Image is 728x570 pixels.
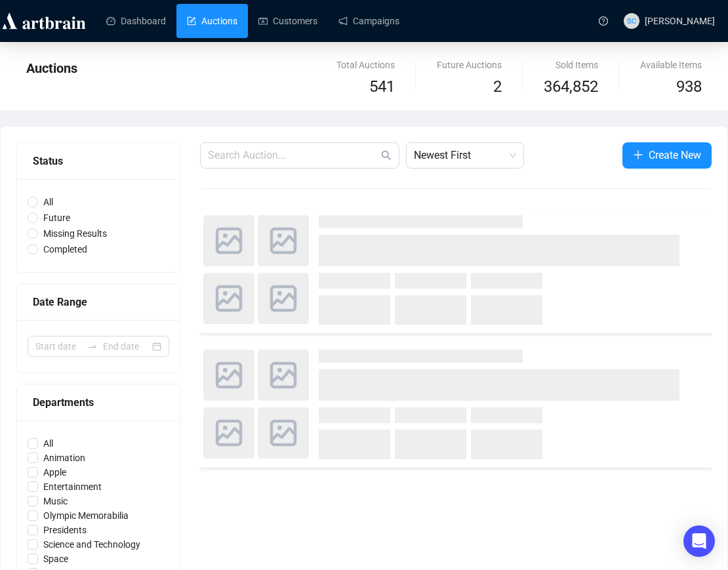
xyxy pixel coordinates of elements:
img: photo.svg [203,273,254,324]
div: Status [33,153,164,169]
span: All [38,195,58,209]
input: End date [103,339,150,354]
span: Apple [38,465,71,479]
div: Departments [33,394,164,411]
span: plus [633,150,643,160]
span: search [381,150,392,161]
span: Science and Technology [38,537,146,552]
img: photo.svg [203,350,254,401]
div: Total Auctions [336,58,395,72]
a: Campaigns [338,4,399,38]
span: [PERSON_NAME] [645,16,715,26]
img: photo.svg [258,273,309,324]
span: All [38,436,58,451]
span: Create New [649,147,701,163]
div: Date Range [33,294,164,310]
span: question-circle [599,16,608,26]
img: photo.svg [203,215,254,266]
button: Create New [622,142,712,169]
span: Entertainment [38,479,107,494]
span: 364,852 [544,75,598,100]
span: 938 [676,77,702,96]
a: Dashboard [106,4,166,38]
div: Available Items [640,58,702,72]
span: Space [38,552,73,566]
span: swap-right [87,341,98,352]
a: Customers [258,4,317,38]
a: Auctions [187,4,237,38]
div: Future Auctions [437,58,502,72]
img: photo.svg [258,407,309,458]
span: Animation [38,451,91,465]
input: Search Auction... [208,148,378,163]
span: Future [38,211,75,225]
input: Start date [35,339,82,354]
span: 541 [369,77,395,96]
span: Auctions [26,60,77,76]
span: Presidents [38,523,92,537]
div: Sold Items [544,58,598,72]
div: Open Intercom Messenger [683,525,715,557]
span: Olympic Memorabilia [38,508,134,523]
span: Completed [38,242,92,256]
img: photo.svg [258,215,309,266]
span: Music [38,494,73,508]
span: Newest First [414,143,516,168]
span: SC [627,14,636,27]
img: photo.svg [258,350,309,401]
span: 2 [493,77,502,96]
img: photo.svg [203,407,254,458]
span: Missing Results [38,226,112,241]
span: to [87,341,98,352]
